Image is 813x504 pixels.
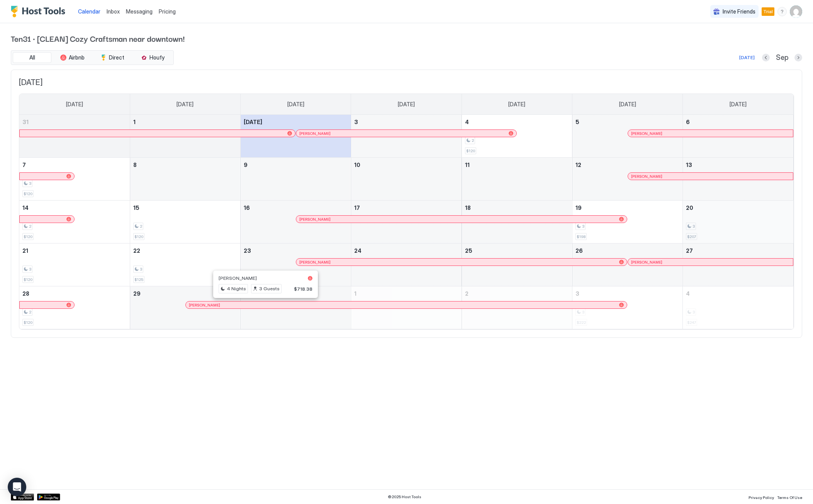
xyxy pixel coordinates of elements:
[723,8,755,15] span: Invite Friends
[241,243,351,258] a: September 23, 2025
[294,286,312,292] span: $718.38
[575,204,582,211] span: 19
[683,158,793,172] a: September 13, 2025
[738,53,756,62] button: [DATE]
[351,158,461,172] a: September 10, 2025
[134,234,143,239] span: $120
[351,115,462,158] td: September 3, 2025
[133,204,139,211] span: 15
[130,243,240,286] td: September 22, 2025
[133,290,141,297] span: 29
[683,158,793,201] td: September 13, 2025
[130,286,240,329] td: September 29, 2025
[686,162,692,168] span: 13
[572,243,682,258] a: September 26, 2025
[244,162,248,168] span: 9
[683,286,793,329] td: October 4, 2025
[390,94,423,115] a: Wednesday
[683,115,793,158] td: September 6, 2025
[299,260,331,265] span: [PERSON_NAME]
[776,53,788,62] span: Sep
[462,158,572,172] a: September 11, 2025
[227,285,246,292] span: 4 Nights
[472,138,474,143] span: 2
[351,201,462,243] td: September 17, 2025
[351,115,461,129] a: September 3, 2025
[465,290,468,297] span: 2
[465,162,470,168] span: 11
[575,119,579,125] span: 5
[24,277,32,282] span: $120
[351,243,461,258] a: September 24, 2025
[133,52,172,63] button: Houfy
[501,94,533,115] a: Thursday
[575,247,583,254] span: 26
[189,303,624,308] div: [PERSON_NAME]
[462,201,572,215] a: September 18, 2025
[66,101,83,108] span: [DATE]
[259,285,280,292] span: 3 Guests
[109,54,124,61] span: Direct
[572,158,682,172] a: September 12, 2025
[19,158,130,201] td: September 7, 2025
[508,101,525,108] span: [DATE]
[133,162,137,168] span: 8
[611,94,644,115] a: Friday
[78,8,100,15] span: Calendar
[19,243,130,258] a: September 21, 2025
[19,78,794,87] span: [DATE]
[466,148,475,153] span: $120
[244,204,250,211] span: 16
[241,286,351,301] a: September 30, 2025
[683,115,793,129] a: September 6, 2025
[244,119,262,125] span: [DATE]
[19,158,130,172] a: September 7, 2025
[8,478,26,496] div: Open Intercom Messenger
[577,234,586,239] span: $198
[130,201,240,243] td: September 15, 2025
[462,286,572,301] a: October 2, 2025
[130,158,240,201] td: September 8, 2025
[107,8,120,15] span: Inbox
[130,158,240,172] a: September 8, 2025
[351,158,462,201] td: September 10, 2025
[572,201,682,243] td: September 19, 2025
[134,277,143,282] span: $125
[53,52,92,63] button: Airbnb
[462,115,572,129] a: September 4, 2025
[572,201,682,215] a: September 19, 2025
[631,131,790,136] div: [PERSON_NAME]
[280,94,312,115] a: Tuesday
[631,174,662,179] span: [PERSON_NAME]
[133,247,140,254] span: 22
[299,217,331,222] span: [PERSON_NAME]
[683,286,793,301] a: October 4, 2025
[730,101,747,108] span: [DATE]
[299,131,331,136] span: [PERSON_NAME]
[19,115,130,158] td: August 31, 2025
[22,162,26,168] span: 7
[777,7,787,16] div: menu
[683,201,793,243] td: September 20, 2025
[687,234,696,239] span: $207
[78,7,100,15] a: Calendar
[244,247,251,254] span: 23
[241,243,351,286] td: September 23, 2025
[29,267,31,272] span: 3
[572,286,682,329] td: October 3, 2025
[575,290,579,297] span: 3
[19,201,130,215] a: September 14, 2025
[140,224,142,229] span: 2
[631,131,662,136] span: [PERSON_NAME]
[24,320,32,325] span: $120
[692,224,695,229] span: 3
[241,201,351,243] td: September 16, 2025
[11,494,34,501] a: App Store
[126,8,153,15] span: Messaging
[22,204,29,211] span: 14
[686,247,693,254] span: 27
[29,54,35,61] span: All
[465,119,469,125] span: 4
[133,119,136,125] span: 1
